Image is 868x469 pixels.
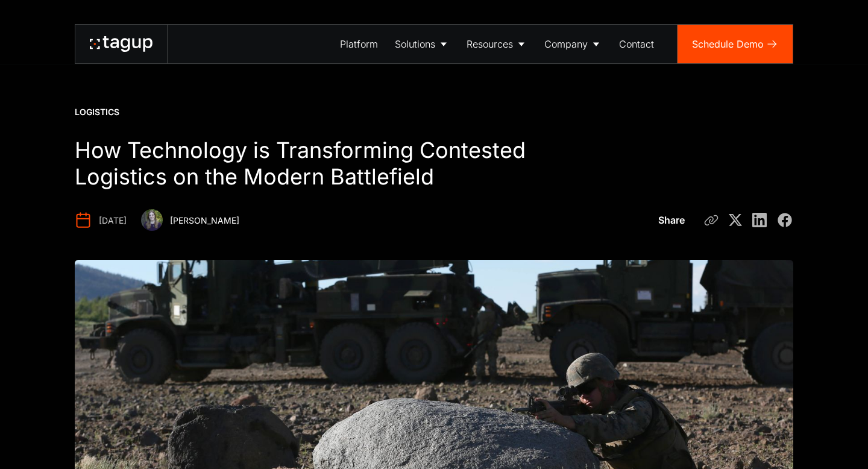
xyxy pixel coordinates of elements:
[141,209,163,231] img: Nicole Laskowski
[467,37,513,51] div: Resources
[458,25,536,63] a: Resources
[619,37,654,51] div: Contact
[75,106,119,118] div: Logistics
[99,215,127,227] div: [DATE]
[692,37,764,51] div: Schedule Demo
[170,215,239,227] div: [PERSON_NAME]
[75,137,553,190] h1: How Technology is Transforming Contested Logistics on the Modern Battlefield
[536,25,611,63] a: Company
[678,25,793,63] a: Schedule Demo
[386,25,458,63] a: Solutions
[395,37,435,51] div: Solutions
[544,37,588,51] div: Company
[611,25,662,63] a: Contact
[332,25,386,63] a: Platform
[340,37,378,51] div: Platform
[658,213,685,227] div: Share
